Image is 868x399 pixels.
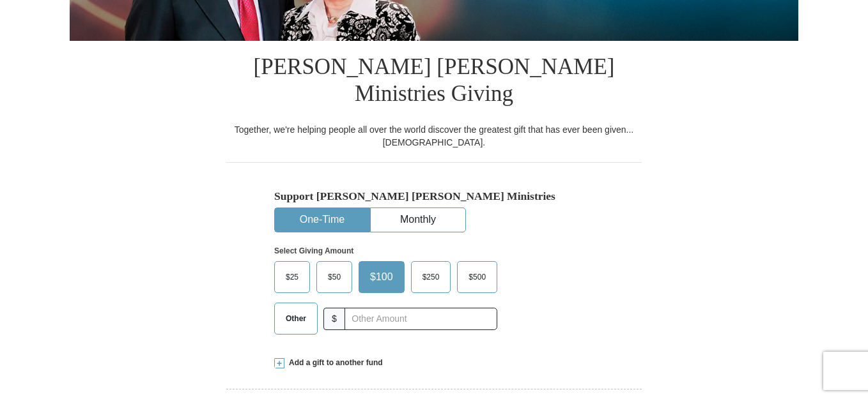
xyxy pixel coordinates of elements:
[279,309,313,328] span: Other
[345,308,497,330] input: Other Amount
[364,267,399,287] span: $100
[279,267,305,287] span: $25
[284,358,383,368] span: Add a gift to another fund
[323,308,345,330] span: $
[274,246,353,255] strong: Select Giving Amount
[322,267,347,287] span: $50
[462,267,492,287] span: $500
[226,41,642,123] h1: [PERSON_NAME] [PERSON_NAME] Ministries Giving
[226,123,642,149] div: Together, we're helping people all over the world discover the greatest gift that has ever been g...
[274,190,594,203] h5: Support [PERSON_NAME] [PERSON_NAME] Ministries
[275,208,369,232] button: One-Time
[416,267,446,287] span: $250
[371,208,465,232] button: Monthly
